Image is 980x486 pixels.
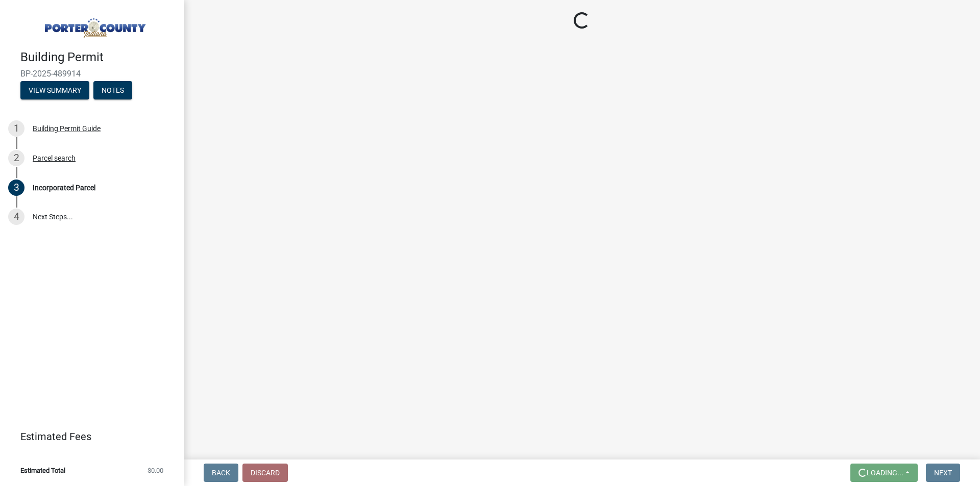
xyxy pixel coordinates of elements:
div: 4 [8,209,24,225]
button: Notes [93,81,132,99]
wm-modal-confirm: Summary [20,87,89,95]
wm-modal-confirm: Notes [93,87,132,95]
div: 1 [8,120,24,137]
div: 3 [8,180,24,196]
span: $0.00 [148,467,163,474]
button: Back [204,464,238,482]
button: Discard [242,464,288,482]
button: Loading... [850,464,918,482]
span: Estimated Total [20,467,65,474]
span: Next [934,469,952,477]
div: 2 [8,150,24,166]
span: Back [212,469,230,477]
div: Building Permit Guide [33,125,101,132]
span: BP-2025-489914 [20,69,163,79]
img: Porter County, Indiana [20,11,167,39]
button: View Summary [20,81,89,99]
span: Loading... [867,469,903,477]
button: Next [926,464,960,482]
h4: Building Permit [20,50,176,65]
div: Incorporated Parcel [33,184,95,191]
a: Estimated Fees [8,426,167,447]
div: Parcel search [33,155,76,162]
